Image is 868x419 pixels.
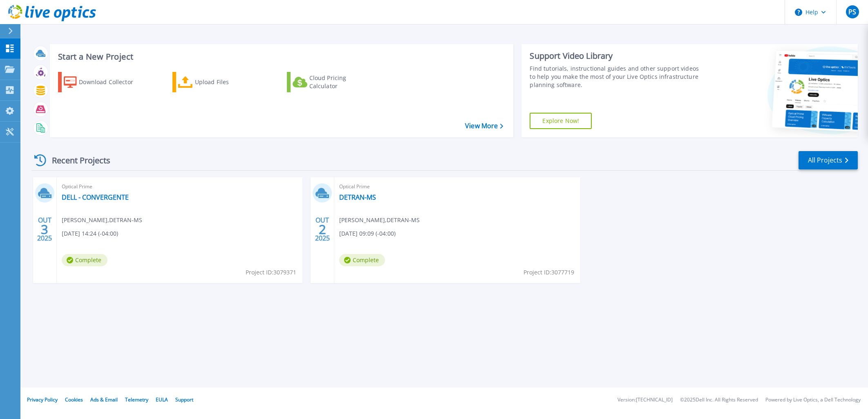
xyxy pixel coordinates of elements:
[31,150,121,170] div: Recent Projects
[848,9,856,15] span: PS
[62,254,107,266] span: Complete
[37,214,52,244] div: OUT 2025
[530,65,702,89] div: Find tutorials, instructional guides and other support videos to help you make the most of your L...
[339,182,575,191] span: Optical Prime
[339,254,385,266] span: Complete
[172,72,264,92] a: Upload Files
[62,229,118,238] span: [DATE] 14:24 (-04:00)
[287,72,378,92] a: Cloud Pricing Calculator
[246,268,296,277] span: Project ID: 3079371
[62,182,298,191] span: Optical Prime
[175,396,193,403] a: Support
[90,396,118,403] a: Ads & Email
[315,214,330,244] div: OUT 2025
[530,113,592,129] a: Explore Now!
[309,74,375,90] div: Cloud Pricing Calculator
[125,396,148,403] a: Telemetry
[799,151,858,169] a: All Projects
[617,397,673,403] li: Version: [TECHNICAL_ID]
[58,52,503,61] h3: Start a New Project
[41,226,48,233] span: 3
[62,216,142,225] span: [PERSON_NAME] , DETRAN-MS
[339,216,420,225] span: [PERSON_NAME] , DETRAN-MS
[339,229,396,238] span: [DATE] 09:09 (-04:00)
[319,226,326,233] span: 2
[195,74,260,90] div: Upload Files
[27,396,58,403] a: Privacy Policy
[465,122,503,130] a: View More
[765,397,861,403] li: Powered by Live Optics, a Dell Technology
[62,193,129,201] a: DELL - CONVERGENTE
[523,268,574,277] span: Project ID: 3077719
[680,397,758,403] li: © 2025 Dell Inc. All Rights Reserved
[530,51,702,61] div: Support Video Library
[58,72,149,92] a: Download Collector
[339,193,376,201] a: DETRAN-MS
[156,396,168,403] a: EULA
[79,74,144,90] div: Download Collector
[65,396,83,403] a: Cookies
